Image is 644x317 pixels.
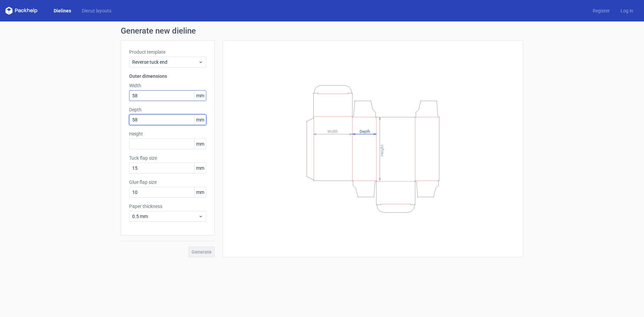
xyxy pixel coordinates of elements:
[615,7,639,14] a: Log in
[48,7,76,14] a: Dielines
[129,179,206,186] label: Glue flap size
[121,27,523,35] h1: Generate new dieline
[129,82,206,89] label: Width
[194,187,206,197] span: mm
[129,130,206,137] label: Height
[360,129,370,134] tspan: Depth
[129,106,206,113] label: Depth
[327,129,338,134] tspan: Width
[194,163,206,173] span: mm
[194,139,206,149] span: mm
[132,213,198,220] span: 0.5 mm
[380,144,384,156] tspan: Height
[132,59,198,65] span: Reverse tuck end
[587,7,615,14] a: Register
[76,7,117,14] a: Diecut layouts
[194,91,206,101] span: mm
[129,49,206,55] label: Product template
[129,203,206,210] label: Paper thickness
[129,155,206,161] label: Tuck flap size
[129,73,206,80] h3: Outer dimensions
[194,115,206,125] span: mm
